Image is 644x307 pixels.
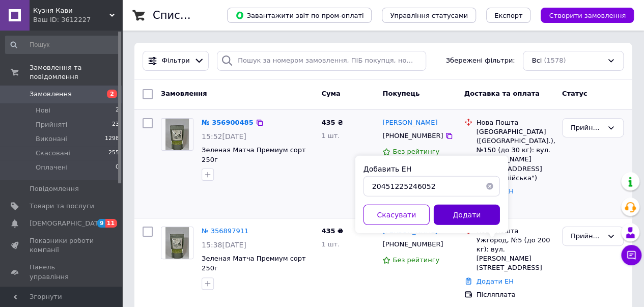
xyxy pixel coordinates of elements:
[161,118,193,151] a: Фото товару
[464,90,540,97] span: Доставка та оплата
[390,12,468,19] span: Управління статусами
[530,11,634,19] a: Створити замовлення
[382,8,476,23] button: Управління статусами
[571,231,603,242] div: Прийнято
[227,8,372,23] button: Завантажити звіт по пром-оплаті
[116,163,119,172] span: 0
[544,57,566,64] span: (1578)
[480,176,500,197] button: Очистить
[33,15,122,24] div: Ваш ID: 3612227
[107,90,117,98] span: 2
[477,277,514,285] a: Додати ЕН
[235,11,363,20] span: Завантажити звіт по пром-оплаті
[36,149,70,158] span: Скасовані
[321,119,343,126] span: 435 ₴
[477,290,554,299] div: Післяплата
[165,119,189,150] img: Фото товару
[105,134,119,144] span: 1298
[434,205,500,225] button: Додати
[531,56,542,66] span: Всі
[477,200,554,209] div: Готівкою
[321,240,340,248] span: 1 шт.
[36,106,50,115] span: Нові
[30,63,122,81] span: Замовлення та повідомлення
[112,120,119,129] span: 23
[202,146,305,163] a: Зеленая Матча Премиум сорт 250г
[30,236,94,255] span: Показники роботи компанії
[30,219,105,228] span: [DEMOGRAPHIC_DATA]
[36,134,67,144] span: Виконані
[393,256,439,264] span: Без рейтингу
[321,227,343,235] span: 435 ₴
[153,9,256,21] h1: Список замовлень
[161,227,193,259] a: Фото товару
[30,202,94,211] span: Товари та послуги
[202,227,248,235] a: № 356897911
[363,205,430,225] button: Скасувати
[30,263,94,281] span: Панель управління
[202,255,305,272] a: Зеленая Матча Премиум сорт 250г
[36,120,67,129] span: Прийняті
[382,90,419,97] span: Покупець
[321,90,340,97] span: Cума
[202,241,246,249] span: 15:38[DATE]
[363,165,411,173] label: Добавить ЕН
[477,118,554,127] div: Нова Пошта
[477,227,554,236] div: Нова Пошта
[30,184,79,193] span: Повідомлення
[621,245,641,265] button: Чат з покупцем
[380,129,445,143] div: [PHONE_NUMBER]
[562,90,587,97] span: Статус
[161,90,207,97] span: Замовлення
[217,51,426,71] input: Пошук за номером замовлення, ПІБ покупця, номером телефону, Email, номером накладної
[202,119,254,126] a: № 356900485
[165,227,189,259] img: Фото товару
[494,12,523,19] span: Експорт
[486,8,531,23] button: Експорт
[393,148,439,155] span: Без рейтингу
[36,163,68,172] span: Оплачені
[446,56,515,66] span: Збережені фільтри:
[30,90,72,99] span: Замовлення
[202,132,246,141] span: 15:52[DATE]
[382,118,437,128] a: [PERSON_NAME]
[33,6,109,15] span: Кузня Кави
[5,36,120,54] input: Пошук
[571,123,603,133] div: Прийнято
[97,219,105,228] span: 9
[549,12,626,19] span: Створити замовлення
[541,8,634,23] button: Створити замовлення
[380,238,445,251] div: [PHONE_NUMBER]
[105,219,117,228] span: 11
[321,132,340,139] span: 1 шт.
[477,236,554,273] div: Ужгород, №5 (до 200 кг): вул. [PERSON_NAME][STREET_ADDRESS]
[162,56,190,66] span: Фільтри
[477,127,554,183] div: [GEOGRAPHIC_DATA] ([GEOGRAPHIC_DATA].), №150 (до 30 кг): вул. [PERSON_NAME][STREET_ADDRESS] (м."О...
[116,106,119,115] span: 2
[108,149,119,158] span: 255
